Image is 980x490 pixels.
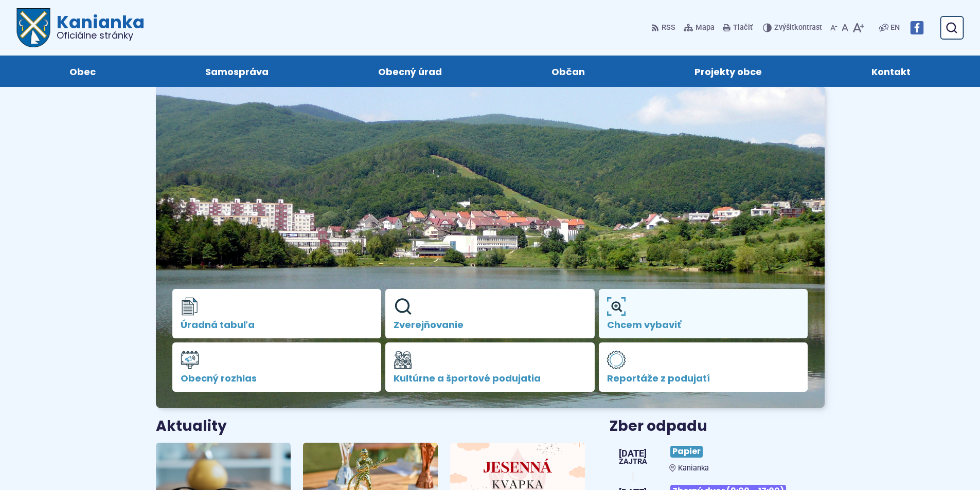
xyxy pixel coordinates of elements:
a: Logo Kanianka, prejsť na domovskú stránku. [16,8,145,47]
span: Reportáže z podujatí [607,373,800,384]
a: Chcem vybaviť [599,289,808,338]
a: Projekty obce [650,56,807,87]
span: Papier [670,446,703,458]
span: Kontakt [871,56,911,87]
a: Zverejňovanie [385,289,595,338]
a: Mapa [682,17,717,39]
a: Kontakt [827,56,955,87]
span: kontrast [774,24,822,32]
a: Občan [507,56,630,87]
a: Kultúrne a športové podujatia [385,342,595,392]
a: EN [888,22,902,34]
span: Obecný rozhlas [181,373,373,384]
a: RSS [651,17,678,39]
span: Úradná tabuľa [181,320,373,330]
h3: Aktuality [156,419,227,434]
span: RSS [662,22,675,34]
span: Kultúrne a športové podujatia [394,373,586,384]
span: [DATE] [619,449,647,458]
button: Zvýšiťkontrast [763,17,824,39]
span: Kanianka [678,464,709,473]
a: Úradná tabuľa [172,289,382,338]
button: Tlačiť [721,17,755,39]
h1: Kanianka [50,13,145,40]
span: Oficiálne stránky [57,31,145,40]
span: Samospráva [205,56,269,87]
a: Reportáže z podujatí [599,342,808,392]
a: Obec [25,56,140,87]
span: Občan [551,56,585,87]
img: Prejsť na Facebook stránku [910,21,923,34]
span: Zvýšiť [774,23,794,32]
a: Obecný rozhlas [172,342,382,392]
span: Zajtra [619,458,647,465]
a: Papier Kanianka [DATE] Zajtra [610,442,824,473]
span: EN [890,22,900,34]
span: Tlačiť [733,24,753,32]
span: Mapa [696,22,715,34]
button: Zväčšiť veľkosť písma [850,17,866,39]
span: Obecný úrad [378,56,442,87]
a: Samospráva [161,56,313,87]
span: Chcem vybaviť [607,320,800,330]
span: Projekty obce [694,56,762,87]
h3: Zber odpadu [610,419,824,434]
span: Obec [69,56,96,87]
img: Prejsť na domovskú stránku [16,8,50,47]
a: Obecný úrad [333,56,486,87]
button: Zmenšiť veľkosť písma [828,17,840,39]
button: Nastaviť pôvodnú veľkosť písma [840,17,850,39]
span: Zverejňovanie [394,320,586,330]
